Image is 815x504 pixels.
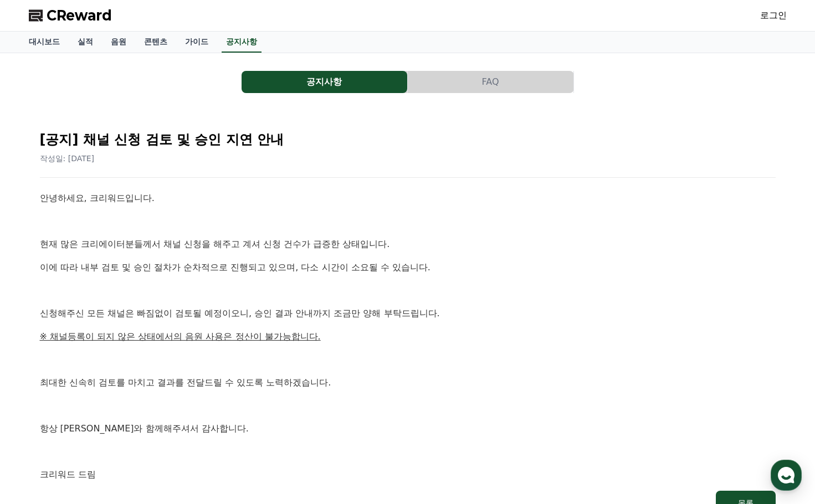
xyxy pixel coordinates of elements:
[760,9,787,22] a: 로그인
[40,260,776,275] p: 이에 따라 내부 검토 및 승인 절차가 순차적으로 진행되고 있으며, 다소 시간이 소요될 수 있습니다.
[171,368,184,377] span: 설정
[40,237,776,251] p: 현재 많은 크리에이터분들께서 채널 신청을 해주고 계셔 신청 건수가 급증한 상태입니다.
[40,421,776,436] p: 항상 [PERSON_NAME]와 함께해주셔서 감사합니다.
[102,32,135,53] a: 음원
[40,131,776,148] h2: [공지] 채널 신청 검토 및 승인 지연 안내
[222,32,262,53] a: 공지사항
[101,368,115,377] span: 대화
[73,351,143,379] a: 대화
[40,191,776,205] p: 안녕하세요, 크리워드입니다.
[20,32,69,53] a: 대시보드
[3,351,73,379] a: 홈
[47,7,112,24] span: CReward
[29,7,112,24] a: CReward
[40,154,95,163] span: 작성일: [DATE]
[242,71,407,93] button: 공지사항
[69,32,102,53] a: 실적
[35,368,42,377] span: 홈
[242,71,408,93] a: 공지사항
[40,467,776,482] p: 크리워드 드림
[176,32,217,53] a: 가이드
[135,32,176,53] a: 콘텐츠
[40,306,776,321] p: 신청해주신 모든 채널은 빠짐없이 검토될 예정이오니, 승인 결과 안내까지 조금만 양해 부탁드립니다.
[408,71,573,93] button: FAQ
[40,376,776,390] p: 최대한 신속히 검토를 마치고 결과를 전달드릴 수 있도록 노력하겠습니다.
[40,331,321,342] u: ※ 채널등록이 되지 않은 상태에서의 음원 사용은 정산이 불가능합니다.
[143,351,213,379] a: 설정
